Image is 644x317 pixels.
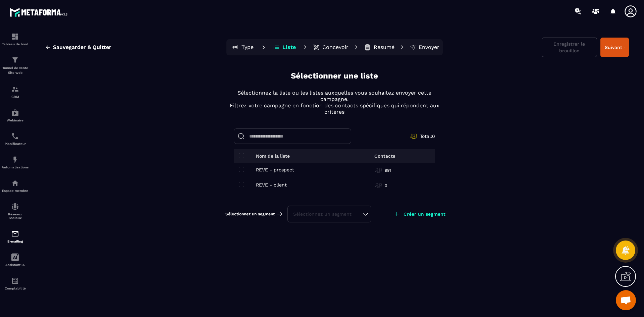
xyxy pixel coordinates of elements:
a: formationformationTableau de bord [2,28,29,51]
a: emailemailE-mailing [2,225,29,248]
img: automations [11,179,19,187]
p: Sélectionnez la liste ou les listes auxquelles vous souhaitez envoyer cette campagne. [225,90,443,102]
a: formationformationTunnel de vente Site web [2,51,29,80]
p: Concevoir [322,44,348,51]
p: Tunnel de vente Site web [2,66,29,75]
img: scheduler [11,132,19,140]
a: schedulerschedulerPlanificateur [2,127,29,151]
span: Sélectionnez un segment [225,211,275,217]
a: automationsautomationsEspace membre [2,174,29,198]
p: Planificateur [2,142,29,146]
p: Envoyer [419,44,439,51]
p: Nom de la liste [256,153,290,159]
p: E-mailing [2,240,29,243]
p: Résumé [374,44,394,51]
a: Assistant IA [2,248,29,272]
div: Ouvrir le chat [616,290,636,310]
span: Total: 0 [420,134,435,139]
a: accountantaccountantComptabilité [2,272,29,295]
p: Créer un segment [404,211,445,217]
button: Envoyer [408,41,441,54]
p: Filtrez votre campagne en fonction des contacts spécifiques qui répondent aux critères [225,102,443,115]
p: Réseaux Sociaux [2,212,29,220]
img: email [11,230,19,238]
p: Sélectionner une liste [291,70,378,82]
p: REVE - prospect [256,167,294,172]
p: Type [241,44,254,51]
button: Suivant [600,38,629,57]
button: Concevoir [311,41,351,54]
img: formation [11,56,19,64]
p: REVE - client [256,182,287,188]
a: automationsautomationsAutomatisations [2,151,29,174]
p: Contacts [374,153,395,159]
button: Type [228,41,258,54]
p: Automatisations [2,165,29,169]
a: formationformationCRM [2,80,29,104]
img: accountant [11,277,19,285]
p: Webinaire [2,118,29,122]
p: Comptabilité [2,286,29,290]
a: social-networksocial-networkRéseaux Sociaux [2,198,29,225]
img: automations [11,156,19,164]
img: formation [11,85,19,93]
p: 991 [385,168,391,173]
p: Assistant IA [2,263,29,267]
img: social-network [11,203,19,211]
p: Tableau de bord [2,42,29,46]
p: Liste [282,44,296,51]
a: automationsautomationsWebinaire [2,104,29,127]
button: Liste [269,41,300,54]
button: Sauvegarder & Quitter [40,41,116,53]
img: formation [11,33,19,41]
p: Espace membre [2,189,29,193]
button: Résumé [362,41,396,54]
p: CRM [2,95,29,99]
img: automations [11,109,19,117]
span: Sauvegarder & Quitter [53,44,111,51]
p: 0 [385,183,387,188]
img: logo [9,6,70,18]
